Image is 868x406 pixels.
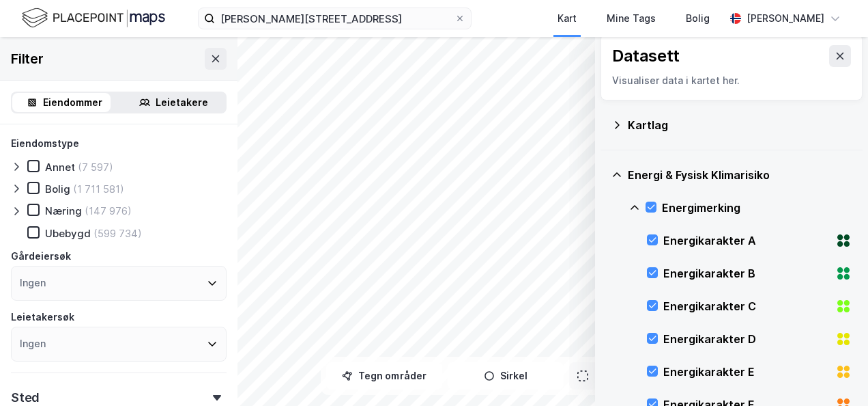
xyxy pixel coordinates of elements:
div: Energi & Fysisk Klimarisiko [628,167,852,183]
img: logo.f888ab2527a4732fd821a326f86c7f29.svg [22,6,165,30]
div: (1 711 581) [73,182,124,195]
div: Eiendomstype [11,135,79,152]
div: Ubebygd [45,227,91,240]
div: Kart [558,10,577,27]
div: Bolig [45,182,70,195]
button: Tegn områder [326,362,442,390]
div: Annet [45,161,75,174]
div: Mine Tags [607,10,656,27]
iframe: Chat Widget [800,340,868,406]
div: Ingen [20,275,46,291]
div: Energikarakter C [663,298,830,314]
div: Eiendommer [43,94,102,111]
div: Kontrollprogram for chat [800,340,868,406]
div: Energikarakter E [663,364,830,380]
div: Kartlag [628,117,852,133]
div: Sted [11,390,40,406]
div: Bolig [686,10,710,27]
div: (7 597) [78,161,113,174]
div: Datasett [612,45,680,67]
div: (147 976) [85,204,132,217]
div: Energikarakter A [663,232,830,249]
div: Visualiser data i kartet her. [612,72,851,89]
div: [PERSON_NAME] [747,10,824,27]
div: Energimerking [662,200,852,216]
input: Søk på adresse, matrikkel, gårdeiere, leietakere eller personer [215,8,454,29]
div: Energikarakter D [663,331,830,347]
div: Ingen [20,336,46,352]
div: Gårdeiersøk [11,248,71,265]
div: Næring [45,204,82,217]
div: (599 734) [93,227,142,240]
div: Leietakersøk [11,309,74,325]
div: Filter [11,48,44,70]
div: [PERSON_NAME] til kartutsnitt [594,368,738,384]
div: Energikarakter B [663,265,830,282]
button: Sirkel [448,362,564,390]
div: Leietakere [156,94,208,111]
